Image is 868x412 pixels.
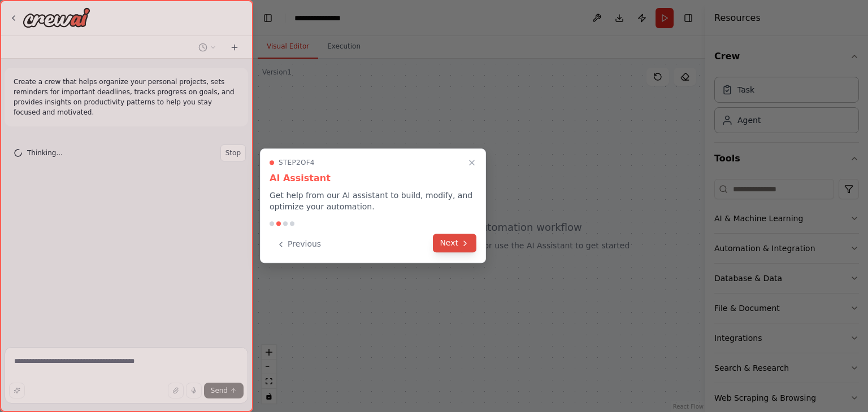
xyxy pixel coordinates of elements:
[270,172,476,185] h3: AI Assistant
[465,156,479,169] button: Close walkthrough
[433,234,476,252] button: Next
[270,235,328,253] button: Previous
[270,190,476,212] p: Get help from our AI assistant to build, modify, and optimize your automation.
[279,158,315,167] span: Step 2 of 4
[260,10,276,26] button: Hide left sidebar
